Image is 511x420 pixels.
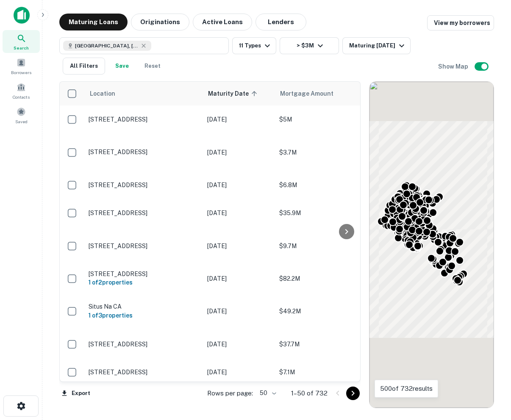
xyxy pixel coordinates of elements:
[207,115,271,124] p: [DATE]
[84,82,203,105] th: Location
[14,44,29,51] span: Search
[59,14,128,30] button: Maturing Loans
[275,82,368,105] th: Mortgage Amount
[279,115,364,124] p: $5M
[89,340,199,348] p: [STREET_ADDRESS]
[279,180,364,190] p: $6.8M
[63,58,105,75] button: All Filters
[207,307,271,316] p: [DATE]
[59,387,92,400] button: Export
[207,388,253,398] p: Rows per page:
[346,387,360,400] button: Go to next page
[380,384,433,394] p: 500 of 732 results
[279,367,364,377] p: $7.1M
[207,274,271,283] p: [DATE]
[89,311,199,320] h6: 1 of 3 properties
[89,368,199,376] p: [STREET_ADDRESS]
[131,14,189,30] button: Originations
[89,303,199,310] p: Situs Na CA
[207,208,271,218] p: [DATE]
[3,55,40,77] a: Borrowers
[207,180,271,190] p: [DATE]
[203,82,275,105] th: Maturity Date
[89,116,199,123] p: [STREET_ADDRESS]
[3,79,40,102] a: Contacts
[3,30,40,53] a: Search
[15,118,28,125] span: Saved
[279,148,364,157] p: $3.7M
[193,14,252,30] button: Active Loans
[13,94,30,100] span: Contacts
[438,62,469,71] h6: Show Map
[89,88,115,99] span: Location
[139,58,166,75] button: Reset
[3,104,40,127] a: Saved
[208,88,260,99] span: Maturity Date
[75,42,139,50] span: [GEOGRAPHIC_DATA], [GEOGRAPHIC_DATA], [GEOGRAPHIC_DATA]
[342,37,411,54] button: Maturing [DATE]
[207,148,271,157] p: [DATE]
[89,181,199,189] p: [STREET_ADDRESS]
[279,208,364,218] p: $35.9M
[207,367,271,377] p: [DATE]
[89,209,199,217] p: [STREET_ADDRESS]
[279,241,364,251] p: $9.7M
[279,274,364,283] p: $82.2M
[279,307,364,316] p: $49.2M
[232,37,276,54] button: 11 Types
[207,241,271,251] p: [DATE]
[427,15,494,30] a: View my borrowers
[89,278,199,287] h6: 1 of 2 properties
[11,69,31,76] span: Borrowers
[255,14,306,30] button: Lenders
[89,242,199,250] p: [STREET_ADDRESS]
[291,388,328,398] p: 1–50 of 732
[89,148,199,156] p: [STREET_ADDRESS]
[469,352,511,393] iframe: Chat Widget
[207,340,271,349] p: [DATE]
[279,340,364,349] p: $37.7M
[14,7,30,24] img: capitalize-icon.png
[108,58,136,75] button: Save your search to get updates of matches that match your search criteria.
[280,37,339,54] button: > $3M
[89,270,199,278] p: [STREET_ADDRESS]
[349,41,407,51] div: Maturing [DATE]
[369,82,494,408] div: 0 0
[256,387,278,399] div: 50
[280,88,344,99] span: Mortgage Amount
[59,37,229,54] button: [GEOGRAPHIC_DATA], [GEOGRAPHIC_DATA], [GEOGRAPHIC_DATA]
